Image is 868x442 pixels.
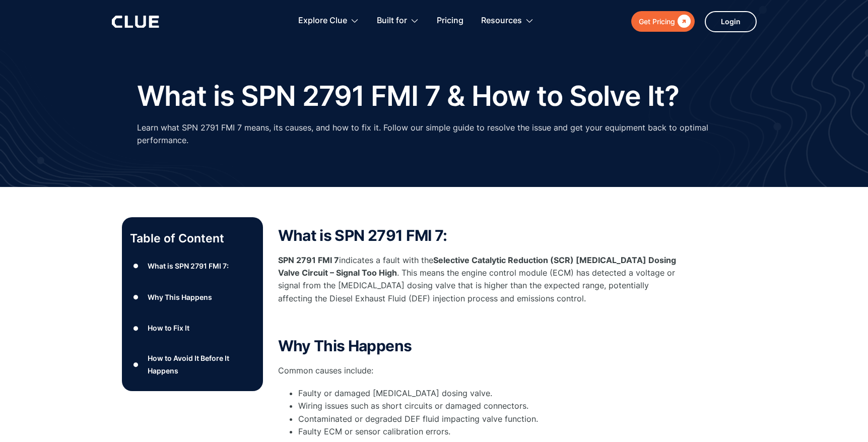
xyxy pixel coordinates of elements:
[137,121,731,147] p: Learn what SPN 2791 FMI 7 means, its causes, and how to fix it. Follow our simple guide to resolv...
[377,5,407,37] div: Built for
[130,321,255,336] a: ●How to Fix It
[481,5,534,37] div: Resources
[675,15,691,28] div: 
[137,81,680,111] h1: What is SPN 2791 FMI 7 & How to Solve It?
[130,290,255,305] a: ●Why This Happens
[278,254,681,305] p: indicates a fault with the . This means the engine control module (ECM) has detected a voltage or...
[298,5,347,37] div: Explore Clue
[437,5,463,37] a: Pricing
[298,5,359,37] div: Explore Clue
[298,387,681,400] li: Faulty or damaged [MEDICAL_DATA] dosing valve.
[278,255,676,278] strong: Selective Catalytic Reduction (SCR) [MEDICAL_DATA] Dosing Valve Circuit – Signal Too High
[278,364,681,377] p: Common causes include:
[278,226,447,244] strong: What is SPN 2791 FMI 7:
[130,259,142,274] div: ●
[298,400,681,412] li: Wiring issues such as short circuits or damaged connectors.
[130,259,255,274] a: ●What is SPN 2791 FMI 7:
[130,357,142,372] div: ●
[481,5,522,37] div: Resources
[278,255,339,265] strong: SPN 2791 FMI 7
[377,5,419,37] div: Built for
[298,413,681,425] li: Contaminated or degraded DEF fluid impacting valve function.
[130,290,142,305] div: ●
[639,15,675,28] div: Get Pricing
[705,11,757,32] a: Login
[631,11,695,32] a: Get Pricing
[278,337,412,355] strong: Why This Happens
[130,321,142,336] div: ●
[130,352,255,377] a: ●How to Avoid It Before It Happens
[148,352,254,377] div: How to Avoid It Before It Happens
[148,322,189,334] div: How to Fix It
[130,230,255,246] p: Table of Content
[148,260,229,272] div: What is SPN 2791 FMI 7:
[278,315,681,328] p: ‍
[148,291,212,303] div: Why This Happens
